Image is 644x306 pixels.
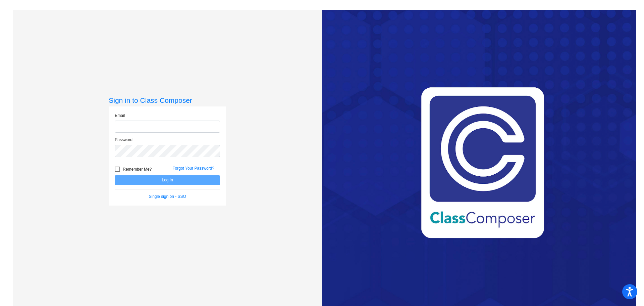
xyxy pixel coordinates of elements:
h3: Sign in to Class Composer [109,96,226,104]
label: Email [115,113,125,119]
a: Forgot Your Password? [172,166,214,171]
label: Password [115,137,132,143]
a: Single sign on - SSO [149,194,186,199]
button: Log In [115,175,220,185]
span: Remember Me? [123,165,152,173]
